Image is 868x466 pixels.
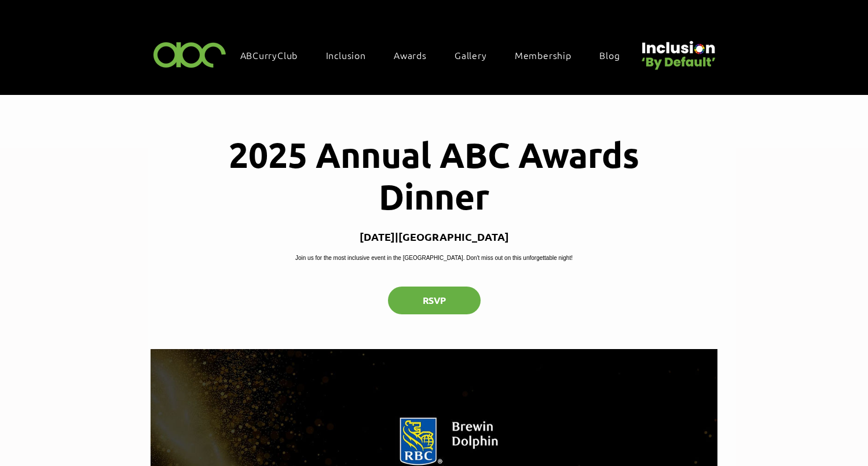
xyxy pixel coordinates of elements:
[235,43,638,67] nav: Site
[235,43,316,67] a: ABCurryClub
[395,230,398,243] span: |
[360,230,395,243] p: [DATE]
[320,43,383,67] div: Inclusion
[326,49,366,61] span: Inclusion
[599,49,620,61] span: Blog
[509,43,589,67] a: Membership
[449,43,504,67] a: Gallery
[398,230,509,243] p: [GEOGRAPHIC_DATA]
[394,49,427,61] span: Awards
[388,43,444,67] div: Awards
[594,43,637,67] a: Blog
[515,49,572,61] span: Membership
[150,37,230,71] img: ABC-Logo-Blank-Background-01-01-2.png
[638,31,717,71] img: Untitled design (22).png
[240,49,298,61] span: ABCurryClub
[455,49,487,61] span: Gallery
[388,287,481,314] button: RSVP
[295,254,573,262] p: Join us for the most inclusive event in the [GEOGRAPHIC_DATA]. Don't miss out on this unforgettab...
[190,133,678,217] h1: 2025 Annual ABC Awards Dinner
